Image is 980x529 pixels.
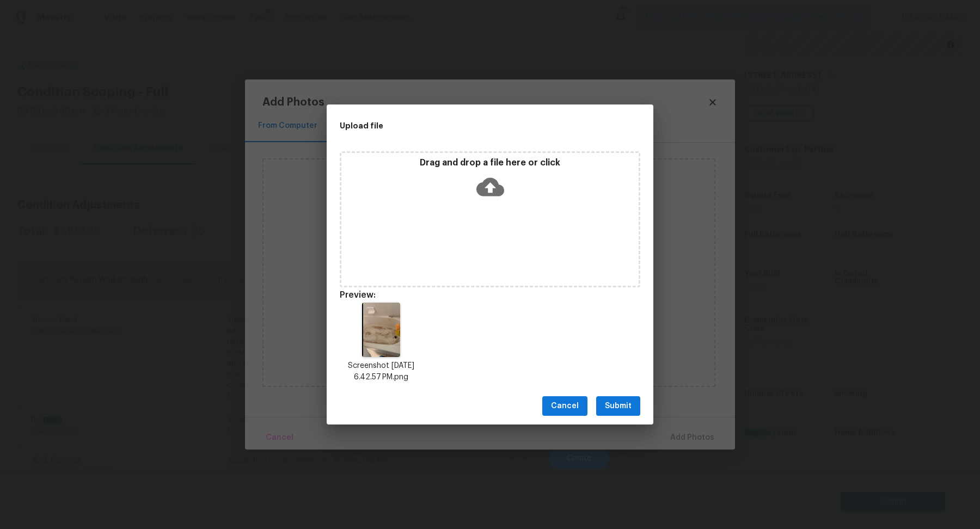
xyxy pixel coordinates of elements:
[605,399,632,413] span: Submit
[551,399,579,413] span: Cancel
[542,396,587,416] button: Cancel
[340,360,422,383] p: Screenshot [DATE] 6.42.57 PM.png
[340,120,591,132] h2: Upload file
[341,157,639,169] p: Drag and drop a file here or click
[362,303,400,357] img: n9AtyxyTw67hgAAAABJRU5ErkJggg==
[596,396,640,416] button: Submit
